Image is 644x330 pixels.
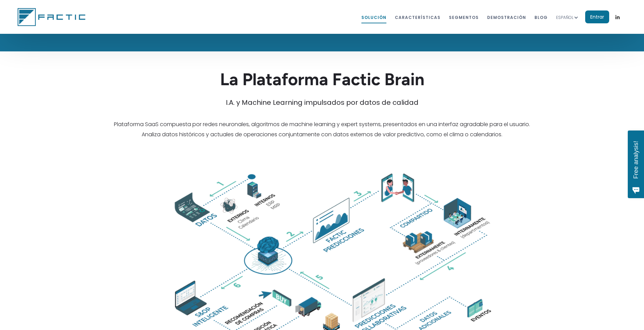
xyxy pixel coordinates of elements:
[395,11,440,23] a: características
[556,6,585,28] div: ESPAÑOL
[556,14,573,21] div: ESPAÑOL
[487,11,526,23] a: dEMOstración
[585,10,609,23] a: Entrar
[449,11,479,23] a: segmentos
[361,11,386,23] a: Solución
[534,11,548,23] a: BLOG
